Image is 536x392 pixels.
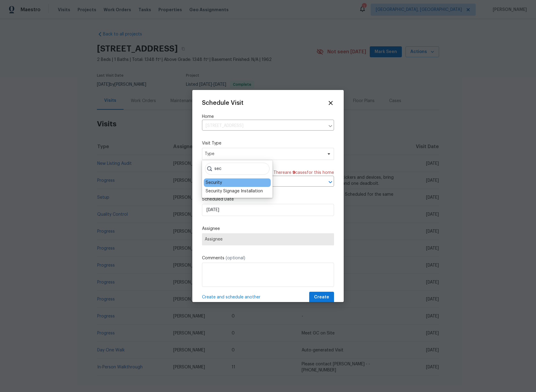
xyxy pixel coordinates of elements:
label: Assignee [202,226,334,232]
label: Comments [202,255,334,261]
span: Type [205,151,323,157]
span: Create [314,294,329,301]
div: Security Signage Installation [206,188,263,194]
span: 9 [293,171,295,175]
input: Enter in an address [202,121,325,131]
span: Assignee [205,237,331,242]
label: Visit Type [202,140,334,146]
span: Close [327,100,334,106]
span: There are case s for this home [273,170,334,176]
label: Scheduled Date [202,196,334,202]
div: Security [206,180,222,186]
button: Create [309,292,334,303]
button: Open [326,178,335,186]
label: Home [202,114,334,120]
span: Create and schedule another [202,294,260,300]
input: M/D/YYYY [202,204,334,216]
span: Schedule Visit [202,100,243,106]
span: (optional) [226,256,245,260]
